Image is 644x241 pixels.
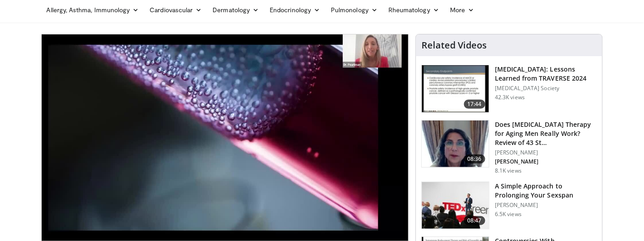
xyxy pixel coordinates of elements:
a: 08:47 A Simple Approach to Prolonging Your Sexspan [PERSON_NAME] 6.5K views [421,182,597,230]
a: 08:36 Does [MEDICAL_DATA] Therapy for Aging Men Really Work? Review of 43 St… [PERSON_NAME] [PERS... [421,120,597,174]
a: 17:44 [MEDICAL_DATA]: Lessons Learned from TRAVERSE 2024 [MEDICAL_DATA] Society 42.3K views [421,65,597,113]
p: 42.3K views [495,94,525,101]
p: 6.5K views [495,211,522,218]
img: 4d4bce34-7cbb-4531-8d0c-5308a71d9d6c.150x105_q85_crop-smart_upscale.jpg [422,120,489,168]
h4: Related Videos [421,40,487,51]
p: [PERSON_NAME] [495,202,597,209]
span: 17:44 [464,100,486,109]
p: 8.1K views [495,167,522,174]
a: Allergy, Asthma, Immunology [41,1,145,19]
p: [PERSON_NAME] [495,149,597,156]
h3: Does [MEDICAL_DATA] Therapy for Aging Men Really Work? Review of 43 St… [495,120,597,147]
span: 08:47 [464,216,486,225]
a: Pulmonology [325,1,383,19]
a: Dermatology [208,1,265,19]
img: 1317c62a-2f0d-4360-bee0-b1bff80fed3c.150x105_q85_crop-smart_upscale.jpg [422,65,489,112]
a: Cardiovascular [144,1,207,19]
span: 08:36 [464,154,486,164]
a: Rheumatology [383,1,445,19]
a: More [445,1,479,19]
p: [PERSON_NAME] [495,158,597,165]
a: Endocrinology [264,1,325,19]
img: c4bd4661-e278-4c34-863c-57c104f39734.150x105_q85_crop-smart_upscale.jpg [422,182,489,229]
h3: [MEDICAL_DATA]: Lessons Learned from TRAVERSE 2024 [495,65,597,83]
h3: A Simple Approach to Prolonging Your Sexspan [495,182,597,200]
p: [MEDICAL_DATA] Society [495,85,597,92]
